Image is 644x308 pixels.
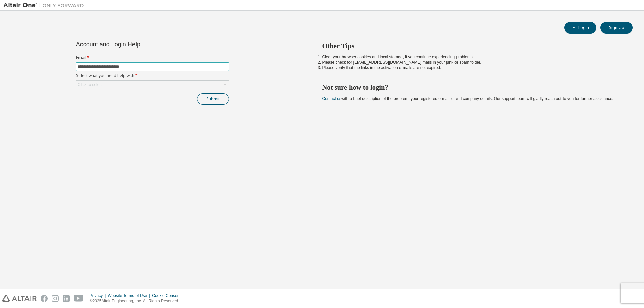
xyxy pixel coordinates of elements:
[600,22,633,34] button: Sign Up
[41,295,48,302] img: facebook.svg
[322,54,621,60] li: Clear your browser cookies and local storage, if you continue experiencing problems.
[76,42,199,47] div: Account and Login Help
[76,73,229,78] label: Select what you need help with
[76,81,229,89] div: Click to select
[197,93,229,105] button: Submit
[108,293,152,298] div: Website Terms of Use
[322,96,341,101] a: Contact us
[78,82,103,87] div: Click to select
[564,22,596,34] button: Login
[74,295,84,302] img: youtube.svg
[52,295,59,302] img: instagram.svg
[90,293,108,298] div: Privacy
[63,295,70,302] img: linkedin.svg
[322,60,621,65] li: Please check for [EMAIL_ADDRESS][DOMAIN_NAME] mails in your junk or spam folder.
[322,83,621,92] h2: Not sure how to login?
[76,55,229,60] label: Email
[322,96,613,101] span: with a brief description of the problem, your registered e-mail id and company details. Our suppo...
[2,295,37,302] img: altair_logo.svg
[322,42,621,50] h2: Other Tips
[152,293,184,298] div: Cookie Consent
[322,65,621,70] li: Please verify that the links in the activation e-mails are not expired.
[3,2,87,9] img: Altair One
[90,298,185,304] p: © 2025 Altair Engineering, Inc. All Rights Reserved.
